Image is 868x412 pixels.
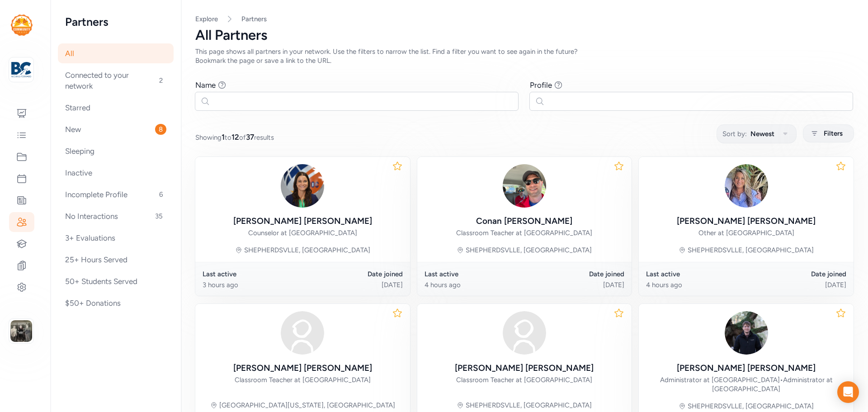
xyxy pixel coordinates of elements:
[677,215,816,227] div: [PERSON_NAME] [PERSON_NAME]
[688,246,814,255] div: SHEPHERDSVLLE, [GEOGRAPHIC_DATA]
[646,270,746,279] div: Last active
[524,270,624,279] div: Date joined
[725,311,768,355] img: 1bWDXj0PTZWFKAr06Ojo
[746,280,846,289] div: [DATE]
[233,362,372,374] div: [PERSON_NAME] [PERSON_NAME]
[156,189,166,200] span: 6
[530,80,552,90] div: Profile
[248,228,357,237] div: Counselor at [GEOGRAPHIC_DATA]
[725,164,768,208] img: jis2E5DRgOEsopJuK0qg
[155,124,166,135] span: 8
[156,75,166,86] span: 2
[203,280,302,289] div: 3 hours ago
[11,60,31,80] img: logo
[281,311,324,355] img: avatar38fbb18c.svg
[219,401,395,410] div: [GEOGRAPHIC_DATA][US_STATE], [GEOGRAPHIC_DATA]
[58,228,174,248] div: 3+ Evaluations
[476,215,572,227] div: Conan [PERSON_NAME]
[222,133,225,142] span: 1
[58,250,174,270] div: 25+ Hours Served
[65,14,166,29] h2: Partners
[58,271,174,291] div: 50+ Students Served
[524,280,624,289] div: [DATE]
[58,163,174,183] div: Inactive
[58,43,174,63] div: All
[195,27,854,43] div: All Partners
[241,14,267,24] a: Partners
[503,311,546,355] img: avatar38fbb18c.svg
[722,128,747,139] span: Sort by:
[195,132,274,142] span: Showing to of results
[746,270,846,279] div: Date joined
[717,124,797,143] button: Sort by:Newest
[195,80,216,90] div: Name
[281,164,324,208] img: 4FgtPXRYQTOEXKi8bj00
[235,375,371,384] div: Classroom Teacher at [GEOGRAPHIC_DATA]
[466,246,592,255] div: SHEPHERDSVLLE, [GEOGRAPHIC_DATA]
[503,164,546,208] img: j5dsHdIESTuZEFF2AZ4C
[203,270,302,279] div: Last active
[425,270,524,279] div: Last active
[58,293,174,313] div: $50+ Donations
[677,362,816,374] div: [PERSON_NAME] [PERSON_NAME]
[688,402,814,411] div: SHEPHERDSVLLE, [GEOGRAPHIC_DATA]
[58,141,174,161] div: Sleeping
[456,228,592,237] div: Classroom Teacher at [GEOGRAPHIC_DATA]
[58,185,174,204] div: Incomplete Profile
[837,381,859,403] div: Open Intercom Messenger
[244,246,370,255] div: SHEPHERDSVLLE, [GEOGRAPHIC_DATA]
[231,133,239,142] span: 12
[195,47,600,65] div: This page shows all partners in your network. Use the filters to narrow the list. Find a filter y...
[425,280,524,289] div: 4 hours ago
[466,401,592,410] div: SHEPHERDSVLLE, [GEOGRAPHIC_DATA]
[302,280,402,289] div: [DATE]
[455,362,594,374] div: [PERSON_NAME] [PERSON_NAME]
[698,228,794,237] div: Other at [GEOGRAPHIC_DATA]
[11,14,33,36] img: logo
[750,128,774,139] span: Newest
[302,270,402,279] div: Date joined
[58,98,174,118] div: Starred
[246,133,254,142] span: 37
[646,280,746,289] div: 4 hours ago
[456,375,592,384] div: Classroom Teacher at [GEOGRAPHIC_DATA]
[58,119,174,139] div: New
[195,15,218,23] a: Explore
[58,206,174,226] div: No Interactions
[646,375,846,393] div: Administrator at [GEOGRAPHIC_DATA] Administrator at [GEOGRAPHIC_DATA]
[233,215,372,227] div: [PERSON_NAME] [PERSON_NAME]
[824,128,843,139] span: Filters
[151,211,166,222] span: 35
[58,65,174,96] div: Connected to your network
[195,14,854,24] nav: Breadcrumb
[780,376,783,384] span: •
